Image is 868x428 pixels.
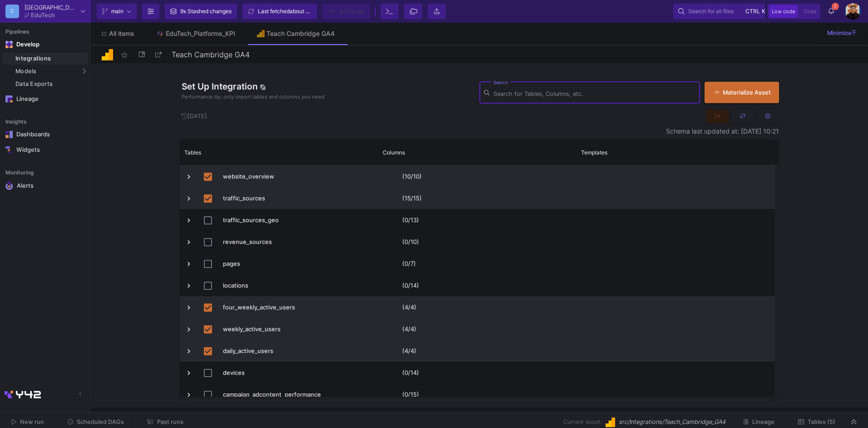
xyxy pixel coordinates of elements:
div: Press SPACE to select this row. [180,231,775,253]
img: Google Analytics 4 [606,418,615,427]
div: Develop [16,41,30,48]
img: Navigation icon [5,182,13,190]
div: Press SPACE to select this row. [180,383,775,405]
mat-expansion-panel-header: Navigation iconDevelop [2,37,88,52]
div: Press SPACE to select this row. [180,362,775,383]
y42-import-column-renderer: (10/10) [402,173,422,180]
div: Schema last updated at: [DATE] 10:21 [180,128,779,135]
y42-source-table-renderer: traffic_sources [223,194,265,202]
span: Past runs [157,418,183,425]
y42-source-table-renderer: campaign_adcontent_performance [223,391,321,398]
img: Navigation icon [5,41,13,48]
a: Navigation iconLineage [2,92,88,106]
img: Logo [102,49,113,60]
y42-import-column-renderer: (0/15) [402,391,419,398]
div: Press SPACE to deselect this row. [180,187,775,209]
y42-source-table-renderer: pages [223,260,240,267]
div: Dashboards [16,131,75,138]
div: Alerts [17,182,76,190]
y42-source-table-renderer: locations [223,282,248,289]
a: Navigation iconAlerts [2,178,88,194]
img: bg52tvgs8dxfpOhHYAd0g09LCcAxm85PnUXHwHyc.png [845,3,861,20]
button: ctrlk [743,6,760,17]
y42-import-column-renderer: (4/4) [402,325,416,333]
div: Set Up Integration [180,80,479,105]
a: Navigation iconWidgets [2,143,88,157]
y42-import-column-renderer: (0/14) [402,369,419,376]
span: Low code [772,8,795,15]
div: Materialize Asset [714,88,765,97]
span: k [762,6,765,17]
mat-icon: star_border [119,50,130,60]
div: 9x Stashed changes [180,5,232,18]
span: Code [804,8,816,15]
span: ctrl [745,6,760,17]
span: [DATE] [182,113,207,119]
button: 1 [823,4,839,19]
span: main [111,5,123,18]
div: EduTech_Platforms_KPI [166,30,235,37]
y42-source-table-renderer: daily_active_users [223,347,273,354]
span: Search for all files [688,5,734,18]
y42-source-table-renderer: devices [223,369,245,376]
span: Models [15,68,37,75]
div: Widgets [16,146,75,154]
y42-source-table-renderer: website_overview [223,173,274,180]
span: Performance tip: only import tables and columns you need [182,93,325,101]
img: Navigation icon [5,95,13,103]
img: Tab icon [156,30,164,38]
div: Press SPACE to deselect this row. [180,165,775,187]
a: Data Exports [2,78,88,90]
a: Integrations [2,53,88,65]
div: Press SPACE to select this row. [180,253,775,274]
div: [GEOGRAPHIC_DATA] [25,5,77,10]
span: Templates [581,149,607,156]
span: Tables [184,149,201,156]
a: Navigation iconDashboards [2,127,88,142]
y42-source-table-renderer: revenue_sources [223,238,272,245]
y42-import-column-renderer: (0/14) [402,282,419,289]
div: Press SPACE to deselect this row. [180,318,775,340]
img: Tab icon [257,30,265,38]
span: 1 [832,3,839,10]
span: Columns [383,149,405,156]
span: src/Integrations/Teach_Cambridge_GA4 [619,418,725,426]
div: Press SPACE to deselect this row. [180,340,775,362]
button: Low code [769,5,798,18]
button: Materialize Asset [705,82,779,103]
span: Tables (5) [808,418,835,425]
y42-source-table-renderer: weekly_active_users [223,325,281,333]
div: Integrations [15,55,86,62]
y42-source-table-renderer: four_weekly_active_users [223,304,295,311]
span: Lineage [752,418,774,425]
y42-import-column-renderer: (0/7) [402,260,416,267]
button: Last fetchedabout 10 hours ago [242,4,317,19]
y42-source-table-renderer: traffic_sources_geo [223,216,279,224]
img: Navigation icon [5,131,13,138]
button: main [97,4,137,19]
span: Current asset: [563,418,602,426]
div: Press SPACE to select this row. [180,274,775,296]
input: Search for Tables, Columns, etc. [493,90,695,98]
button: Search for all filesctrlk [673,4,765,19]
img: Navigation icon [5,146,13,154]
span: Scheduled DAGs [77,418,124,425]
div: Press SPACE to deselect this row. [180,296,775,318]
y42-import-column-renderer: (4/4) [402,347,416,354]
div: C [5,5,19,18]
button: Code [801,5,819,18]
span: about 10 hours ago [290,8,338,15]
y42-import-column-renderer: (0/10) [402,238,419,245]
span: New run [20,418,44,425]
span: All items [109,30,134,37]
div: Lineage [16,95,75,103]
button: 9x Stashed changes [165,4,237,19]
button: [DATE] [180,109,209,124]
div: EduTech [31,12,55,18]
div: Press SPACE to select this row. [180,209,775,231]
div: Last fetched [258,5,312,18]
div: Data Exports [15,80,86,88]
div: Teach Cambridge GA4 [266,30,335,37]
y42-import-column-renderer: (4/4) [402,304,416,311]
y42-import-column-renderer: (15/15) [402,194,422,202]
